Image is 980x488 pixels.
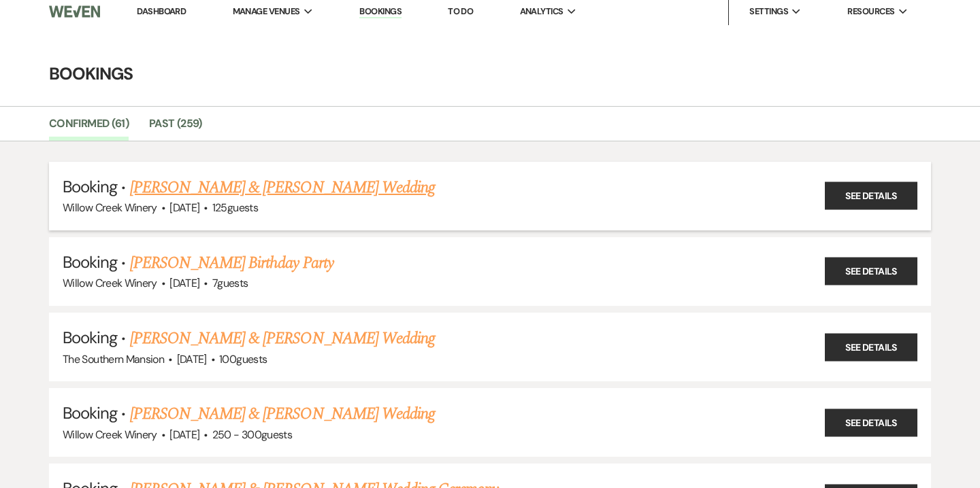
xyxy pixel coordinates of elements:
[63,276,157,290] span: Willow Creek Winery
[149,115,202,141] a: Past (259)
[177,352,207,366] span: [DATE]
[749,5,788,18] span: Settings
[130,326,435,351] a: [PERSON_NAME] & [PERSON_NAME] Wedding
[825,408,917,436] a: See Details
[233,5,300,18] span: Manage Venues
[137,5,186,17] a: Dashboard
[212,276,248,290] span: 7 guests
[825,258,917,285] a: See Details
[219,352,267,366] span: 100 guests
[130,251,333,275] a: [PERSON_NAME] Birthday Party
[49,115,129,141] a: Confirmed (61)
[169,276,199,290] span: [DATE]
[212,201,258,215] span: 125 guests
[520,5,563,18] span: Analytics
[825,333,917,361] a: See Details
[63,251,117,273] span: Booking
[130,175,435,200] a: [PERSON_NAME] & [PERSON_NAME] Wedding
[63,428,157,442] span: Willow Creek Winery
[63,327,117,348] span: Booking
[169,201,199,215] span: [DATE]
[63,176,117,197] span: Booking
[130,402,435,426] a: [PERSON_NAME] & [PERSON_NAME] Wedding
[63,402,117,423] span: Booking
[359,5,402,18] a: Bookings
[825,182,917,210] a: See Details
[63,201,157,215] span: Willow Creek Winery
[448,5,473,17] a: To Do
[169,428,199,442] span: [DATE]
[212,428,292,442] span: 250 - 300 guests
[847,5,894,18] span: Resources
[63,352,164,366] span: The Southern Mansion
